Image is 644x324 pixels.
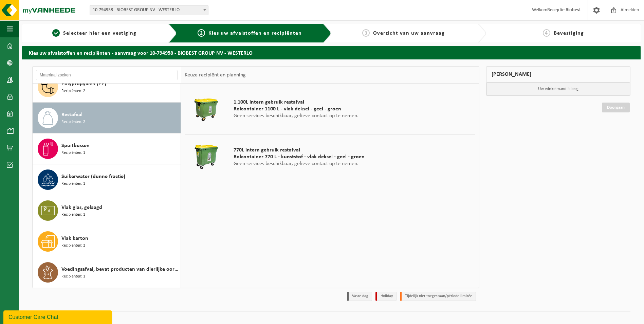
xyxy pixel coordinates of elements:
[234,106,358,112] span: Rolcontainer 1100 L - vlak deksel - geel - groen
[554,31,584,36] span: Bevestiging
[362,29,370,37] span: 3
[33,72,181,103] button: Polypropyleen (PP) Recipiënten: 2
[33,226,181,257] button: Vlak karton Recipiënten: 2
[347,292,372,301] li: Vaste dag
[61,111,82,119] span: Restafval
[208,31,302,36] span: Kies uw afvalstoffen en recipiënten
[33,164,181,195] button: Suikerwater (dunne fractie) Recipiënten: 1
[25,29,163,37] a: 1Selecteer hier een vestiging
[61,273,85,280] span: Recipiënten: 1
[543,29,550,37] span: 4
[61,242,85,249] span: Recipiënten: 2
[3,309,113,324] iframe: chat widget
[90,5,208,15] span: 10-794958 - BIOBEST GROUP NV - WESTERLO
[61,265,179,273] span: Voedingsafval, bevat producten van dierlijke oorsprong, onverpakt, categorie 3
[33,133,181,164] button: Spuitbussen Recipiënten: 1
[486,66,631,83] div: [PERSON_NAME]
[234,154,365,160] span: Rolcontainer 770 L - kunststof - vlak deksel - geel - groen
[52,29,60,37] span: 1
[61,80,106,88] span: Polypropyleen (PP)
[198,29,205,37] span: 2
[61,203,102,212] span: Vlak glas, gelaagd
[234,147,365,154] span: 770L intern gebruik restafval
[33,103,181,133] button: Restafval Recipiënten: 2
[33,257,181,288] button: Voedingsafval, bevat producten van dierlijke oorsprong, onverpakt, categorie 3 Recipiënten: 1
[22,46,641,59] h2: Kies uw afvalstoffen en recipiënten - aanvraag voor 10-794958 - BIOBEST GROUP NV - WESTERLO
[234,99,358,106] span: 1.100L intern gebruik restafval
[61,234,88,242] span: Vlak karton
[33,195,181,226] button: Vlak glas, gelaagd Recipiënten: 1
[373,31,445,36] span: Overzicht van uw aanvraag
[547,7,581,13] strong: Receptie Biobest
[486,83,630,95] p: Uw winkelmand is leeg
[230,140,368,174] div: Geen services beschikbaar, gelieve contact op te nemen.
[61,119,85,125] span: Recipiënten: 2
[61,142,90,150] span: Spuitbussen
[90,5,208,15] span: 10-794958 - BIOBEST GROUP NV - WESTERLO
[400,292,476,301] li: Tijdelijk niet toegestaan/période limitée
[375,292,397,301] li: Holiday
[61,88,85,94] span: Recipiënten: 2
[181,67,249,84] div: Keuze recipiënt en planning
[36,70,178,80] input: Materiaal zoeken
[61,173,125,181] span: Suikerwater (dunne fractie)
[63,31,136,36] span: Selecteer hier een vestiging
[61,150,85,156] span: Recipiënten: 1
[61,212,85,218] span: Recipiënten: 1
[61,181,85,187] span: Recipiënten: 1
[230,92,362,126] div: Geen services beschikbaar, gelieve contact op te nemen.
[602,103,630,112] a: Doorgaan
